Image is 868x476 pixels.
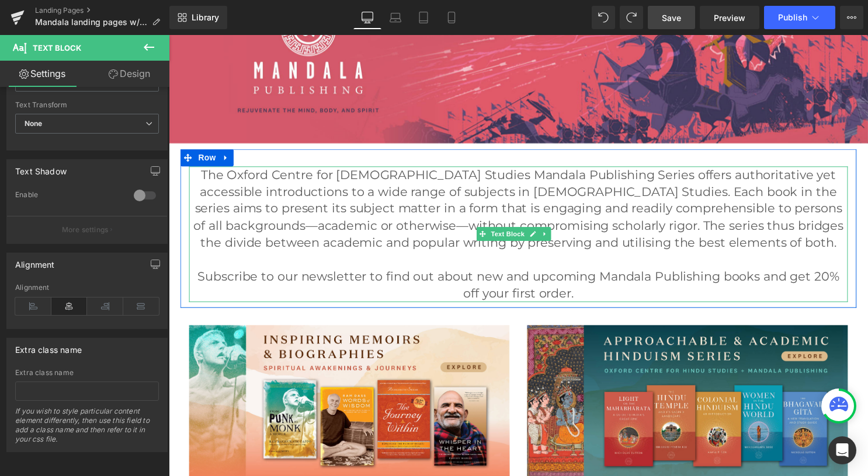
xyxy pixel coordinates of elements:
a: Desktop [353,6,381,29]
div: If you wish to style particular content element differently, then use this field to add a class n... [15,407,159,452]
button: More [840,6,863,29]
a: New Library [169,6,227,29]
div: Open Intercom Messenger [828,436,856,464]
a: Mobile [438,6,466,29]
span: Save [662,12,681,24]
a: Laptop [381,6,409,29]
span: Row [27,116,50,133]
div: Extra class name [15,338,82,355]
a: Expand / Collapse [374,194,387,208]
span: Library [192,12,219,23]
button: Undo [592,6,615,29]
button: Publish [764,6,835,29]
a: Preview [700,6,759,29]
p: Subscribe to our newsletter to find out about new and upcoming Mandala Publishing books and get 2... [20,236,686,270]
span: Text Block [33,43,81,52]
div: Enable [15,190,122,202]
span: Publish [778,13,807,22]
span: Mandala landing pages w/ copy [35,17,147,27]
a: Design [87,61,172,87]
div: Alignment [15,253,55,269]
p: More settings [62,225,109,235]
div: Text Transform [15,101,159,109]
a: Expand / Collapse [50,116,65,133]
a: Tablet [409,6,438,29]
button: Redo [620,6,643,29]
div: Text Shadow [15,160,67,176]
span: Preview [714,12,745,24]
p: The Oxford Centre for [DEMOGRAPHIC_DATA] Studies Mandala Publishing Series offers authoritative y... [20,133,686,219]
div: Alignment [15,283,159,292]
a: Landing Pages [35,6,169,15]
b: None [25,119,43,128]
div: Extra class name [15,369,159,377]
button: More settings [7,216,167,243]
span: Text Block [324,194,362,208]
